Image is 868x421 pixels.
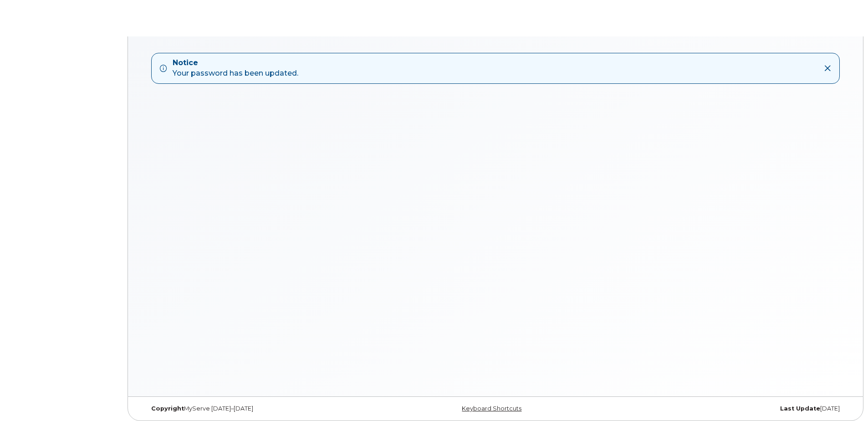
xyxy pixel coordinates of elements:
strong: Copyright [151,405,184,412]
div: MyServe [DATE]–[DATE] [144,405,378,412]
strong: Last Update [780,405,820,412]
div: [DATE] [613,405,847,412]
strong: Notice [173,58,298,68]
a: Keyboard Shortcuts [462,405,521,412]
div: Your password has been updated. [173,58,298,79]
